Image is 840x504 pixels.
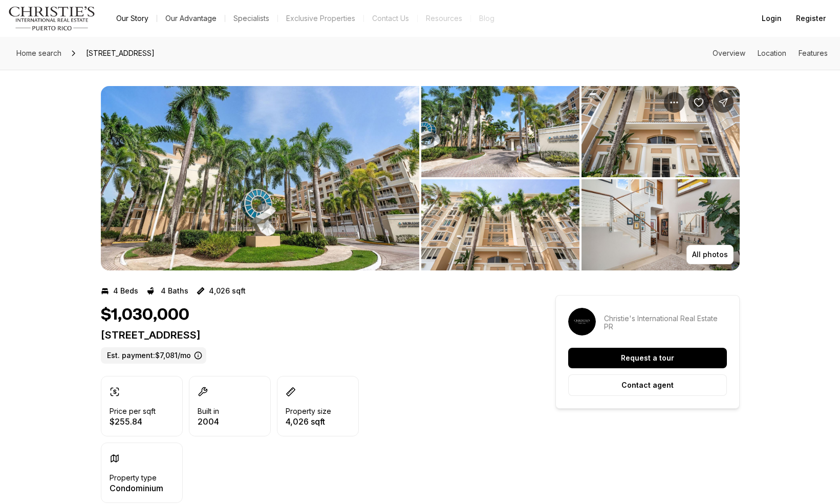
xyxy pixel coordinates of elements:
[621,381,674,389] p: Contact agent
[161,287,188,295] p: 4 Baths
[421,179,579,270] button: View image gallery
[471,11,503,26] a: Blog
[82,45,159,61] span: [STREET_ADDRESS]
[110,407,156,415] p: Price per sqft
[101,86,419,270] button: View image gallery
[604,314,727,331] p: Christie's International Real Estate PR
[225,11,277,26] a: Specialists
[762,14,782,23] span: Login
[110,484,163,492] p: Condominium
[364,11,417,26] button: Contact Us
[664,92,684,113] button: Property options
[110,417,156,426] p: $255.84
[790,8,832,29] button: Register
[421,86,740,270] li: 2 of 13
[278,11,363,26] a: Exclusive Properties
[756,8,788,29] button: Login
[286,417,331,426] p: 4,026 sqft
[581,86,740,177] button: View image gallery
[713,49,828,57] nav: Page section menu
[688,92,709,113] button: Save Property: 1 PALMA REAL AVE. #2 A6
[101,86,740,270] div: Listing Photos
[286,407,331,415] p: Property size
[146,283,188,299] button: 4 Baths
[110,474,157,482] p: Property type
[621,354,674,362] p: Request a tour
[101,329,519,341] p: [STREET_ADDRESS]
[692,250,728,259] p: All photos
[418,11,470,26] a: Resources
[581,179,740,270] button: View image gallery
[101,86,419,270] li: 1 of 13
[568,348,727,368] button: Request a tour
[713,92,734,113] button: Share Property: 1 PALMA REAL AVE. #2 A6
[198,407,219,415] p: Built in
[568,374,727,396] button: Contact agent
[421,86,579,177] button: View image gallery
[8,6,96,31] img: logo
[108,11,157,26] a: Our Story
[713,49,745,57] a: Skip to: Overview
[12,45,66,61] a: Home search
[686,245,734,264] button: All photos
[157,11,225,26] a: Our Advantage
[101,347,206,364] label: Est. payment: $7,081/mo
[16,49,61,57] span: Home search
[101,305,189,325] h1: $1,030,000
[758,49,786,57] a: Skip to: Location
[799,49,828,57] a: Skip to: Features
[209,287,246,295] p: 4,026 sqft
[796,14,826,23] span: Register
[198,417,219,426] p: 2004
[113,287,138,295] p: 4 Beds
